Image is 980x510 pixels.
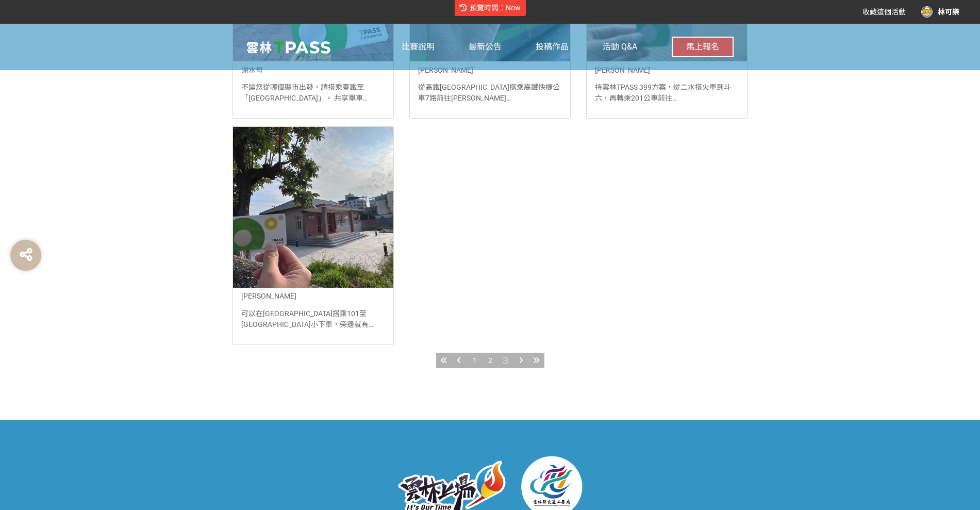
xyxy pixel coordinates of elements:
[473,356,477,365] span: 1
[241,291,356,302] div: [PERSON_NAME]
[862,8,906,16] span: 收藏這個活動
[536,42,569,52] span: 投稿作品
[247,35,402,60] img: 雲林 TPASS 熱門景點＆秘境蒐羅挑戰賽
[402,42,435,52] span: 比賽說明
[503,354,508,367] span: 3
[603,42,637,52] span: 活動 Q&A
[241,65,356,76] div: 謝水母
[488,356,492,365] span: 2
[469,42,502,52] span: 最新公告
[470,4,521,12] span: 預覽時間：Now
[587,82,747,103] div: 持雲林TPASS 399方案，從二水搭火車到斗六，再轉乘201公車前往[GEOGRAPHIC_DATA]，最後轉搭7701前往[GEOGRAPHIC_DATA]，全程一票到底、輕鬆順暢！ 真的超...
[233,308,393,329] div: 可以在[GEOGRAPHIC_DATA]搭乘101至[GEOGRAPHIC_DATA]小下車，旁邊就有MOOVO公共自行車，可以到斗六很多景點，超方便~~
[410,82,570,103] div: 從高鐵[GEOGRAPHIC_DATA]搭乘高鐵快捷公車7路前往[PERSON_NAME][GEOGRAPHIC_DATA]，再使用超值的雲林TPASS 399定期票一路前往[GEOGRAPHI...
[418,65,533,76] div: [PERSON_NAME]
[232,126,394,344] a: [PERSON_NAME]可以在[GEOGRAPHIC_DATA]搭乘101至[GEOGRAPHIC_DATA]小下車，旁邊就有MOOVO公共自行車，可以到斗六很多景點，超方便~~
[536,24,569,70] a: 投稿作品
[469,24,502,70] a: 最新公告
[672,37,734,57] button: 馬上報名
[603,24,637,70] a: 活動 Q&A
[595,65,710,76] div: [PERSON_NAME]
[233,82,393,103] div: 不論您從哪個縣市出發，請搭乘臺鐵至「[GEOGRAPHIC_DATA]」。 共享單車 YouBike (最悠閒) ※路線：沿著大學路三段騎行，約 10-15 分鐘，沿途市容很舒服。 ☆優點：時間...
[402,24,435,70] a: 比賽說明
[686,42,719,52] span: 馬上報名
